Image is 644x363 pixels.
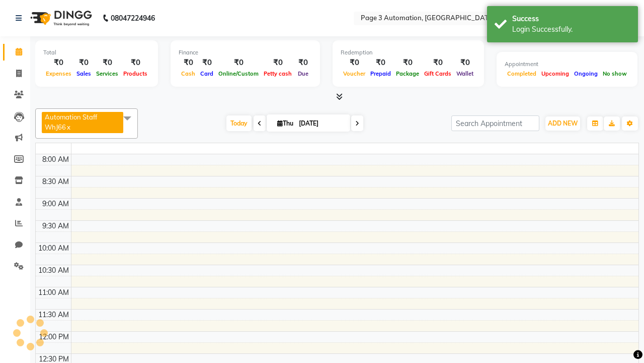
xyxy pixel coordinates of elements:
span: Completed [505,70,539,77]
div: ₹0 [422,57,454,69]
div: 8:00 AM [40,154,71,165]
span: Due [295,70,311,77]
span: Cash [179,70,198,77]
div: ₹0 [121,57,150,69]
button: ADD NEW [545,116,580,131]
div: ₹0 [198,57,216,69]
b: 08047224946 [111,4,155,32]
div: ₹0 [74,57,94,69]
div: 10:00 AM [36,243,71,254]
div: ₹0 [368,57,393,69]
span: Products [121,70,150,77]
div: ₹0 [216,57,261,69]
input: 2025-10-02 [296,116,346,131]
div: Total [43,48,150,57]
span: Upcoming [539,70,572,77]
div: ₹0 [341,57,368,69]
a: x [66,123,70,131]
div: 11:30 AM [36,310,71,320]
div: 9:00 AM [40,199,71,209]
div: 9:30 AM [40,221,71,231]
div: ₹0 [454,57,476,69]
span: ADD NEW [548,119,578,127]
div: 8:30 AM [40,176,71,187]
span: Voucher [341,70,368,77]
div: ₹0 [43,57,74,69]
div: Redemption [341,48,476,57]
span: Gift Cards [422,70,454,77]
div: ₹0 [393,57,422,69]
div: ₹0 [179,57,198,69]
div: ₹0 [94,57,121,69]
span: Ongoing [572,70,600,77]
div: ₹0 [294,57,312,69]
div: 12:00 PM [37,332,71,342]
div: Success [512,14,630,24]
span: Automation Staff WhJ66 [45,113,97,131]
div: Finance [179,48,312,57]
div: 11:00 AM [36,287,71,298]
span: Services [94,70,121,77]
span: Petty cash [261,70,294,77]
span: Today [226,115,252,131]
span: Thu [275,119,296,127]
span: Sales [74,70,94,77]
span: Prepaid [368,70,393,77]
div: ₹0 [261,57,294,69]
img: logo [26,4,95,32]
div: 10:30 AM [36,265,71,276]
div: Appointment [505,60,629,69]
span: Package [393,70,422,77]
span: Expenses [43,70,74,77]
span: No show [600,70,629,77]
span: Card [198,70,216,77]
div: Login Successfully. [512,24,630,35]
span: Wallet [454,70,476,77]
span: Online/Custom [216,70,261,77]
input: Search Appointment [451,115,539,131]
